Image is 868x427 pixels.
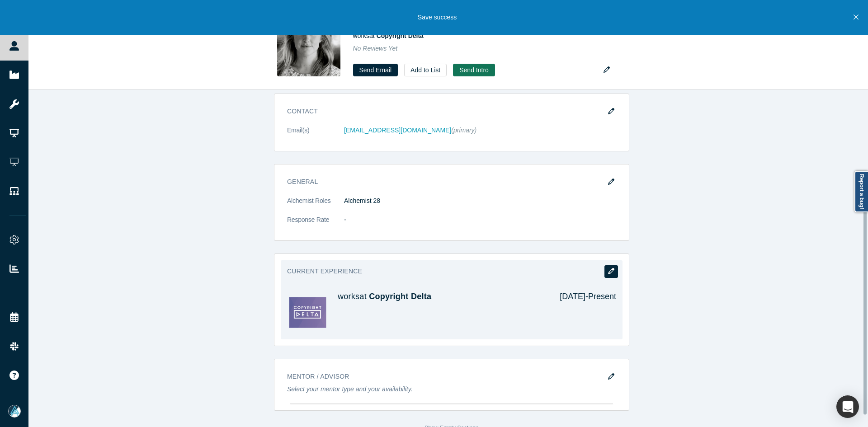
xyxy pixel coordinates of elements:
[287,126,344,145] dt: Email(s)
[353,64,398,76] a: Send Email
[287,196,344,215] dt: Alchemist Roles
[451,127,476,134] span: (primary)
[377,32,424,39] a: Copyright Delta
[344,215,616,225] dd: -
[854,171,868,212] a: Report a bug!
[344,127,451,134] a: [EMAIL_ADDRESS][DOMAIN_NAME]
[353,32,424,39] span: works at
[287,177,604,187] h3: General
[287,385,616,394] p: Select your mentor type and your availability.
[287,292,328,333] img: Copyright Delta's Logo
[453,64,495,76] button: Send Intro
[277,13,340,76] img: Wendelien Hebly's Profile Image
[287,107,604,116] h3: Contact
[344,196,616,206] dd: Alchemist 28
[404,64,447,76] button: Add to List
[338,292,547,302] h4: works at
[287,372,604,381] h3: Mentor / Advisor
[418,13,457,22] p: Save success
[287,267,604,276] h3: Current Experience
[369,292,431,301] a: Copyright Delta
[8,405,21,418] img: Mia Scott's Account
[353,45,398,52] span: No Reviews Yet
[547,292,616,333] div: [DATE] - Present
[287,215,344,234] dt: Response Rate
